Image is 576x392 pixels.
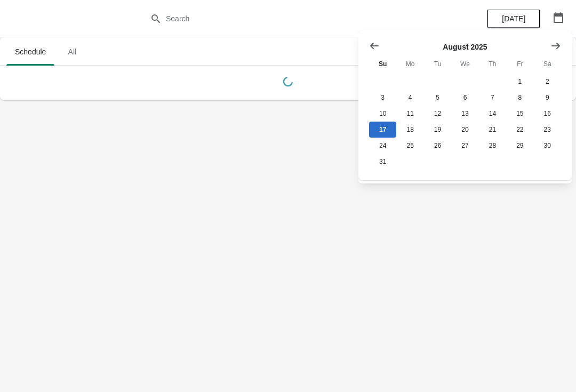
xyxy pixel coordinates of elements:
button: Saturday August 23 2025 [534,122,561,138]
button: Today Sunday August 17 2025 [369,122,396,138]
button: Saturday August 16 2025 [534,106,561,122]
button: Friday August 15 2025 [506,106,533,122]
button: Thursday August 28 2025 [479,138,506,154]
button: Sunday August 24 2025 [369,138,396,154]
button: Tuesday August 19 2025 [424,122,451,138]
button: Wednesday August 27 2025 [451,138,478,154]
button: Show next month, September 2025 [546,36,565,55]
button: [DATE] [487,9,540,28]
button: Friday August 29 2025 [506,138,533,154]
button: Tuesday August 26 2025 [424,138,451,154]
button: Wednesday August 20 2025 [451,122,478,138]
th: Saturday [534,54,561,74]
th: Sunday [369,54,396,74]
button: Monday August 4 2025 [396,90,423,106]
span: [DATE] [502,14,525,23]
button: Saturday August 2 2025 [534,74,561,90]
th: Tuesday [424,54,451,74]
button: Saturday August 30 2025 [534,138,561,154]
button: Tuesday August 5 2025 [424,90,451,106]
button: Wednesday August 13 2025 [451,106,478,122]
button: Friday August 1 2025 [506,74,533,90]
button: Monday August 18 2025 [396,122,423,138]
button: Monday August 25 2025 [396,138,423,154]
button: Sunday August 31 2025 [369,154,396,170]
button: Monday August 11 2025 [396,106,423,122]
th: Thursday [479,54,506,74]
span: All [59,42,85,61]
button: Sunday August 3 2025 [369,90,396,106]
th: Monday [396,54,423,74]
th: Friday [506,54,533,74]
button: Friday August 8 2025 [506,90,533,106]
button: Friday August 22 2025 [506,122,533,138]
th: Wednesday [451,54,478,74]
button: Tuesday August 12 2025 [424,106,451,122]
button: Saturday August 9 2025 [534,90,561,106]
button: Wednesday August 6 2025 [451,90,478,106]
input: Search [165,9,432,28]
button: Show previous month, July 2025 [365,36,384,55]
button: Thursday August 7 2025 [479,90,506,106]
button: Thursday August 21 2025 [479,122,506,138]
button: Sunday August 10 2025 [369,106,396,122]
button: Thursday August 14 2025 [479,106,506,122]
span: Schedule [6,42,54,61]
